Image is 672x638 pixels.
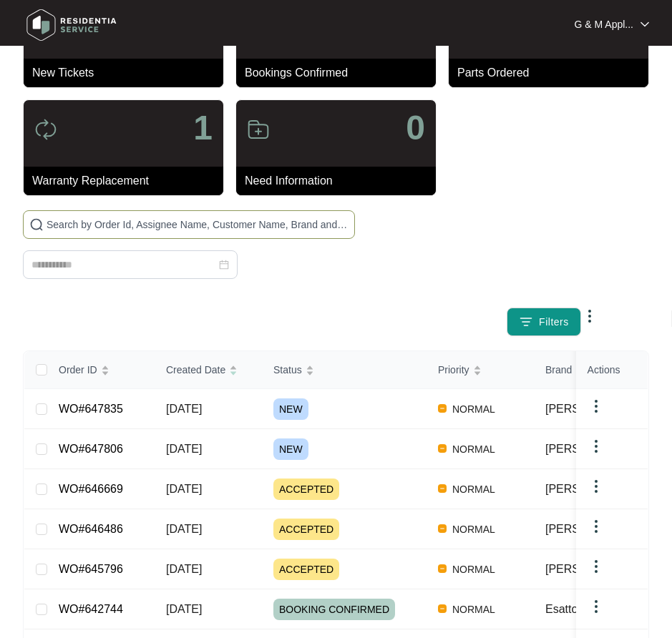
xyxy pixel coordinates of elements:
[588,518,605,535] img: dropdown arrow
[166,443,202,455] span: [DATE]
[59,483,123,495] a: WO#646669
[641,21,649,28] img: dropdown arrow
[447,561,501,578] span: NORMAL
[438,524,447,533] img: Vercel Logo
[166,563,202,575] span: [DATE]
[166,403,202,415] span: [DATE]
[545,443,640,455] span: [PERSON_NAME]
[273,519,339,540] span: ACCEPTED
[588,478,605,495] img: dropdown arrow
[447,601,501,618] span: NORMAL
[545,483,640,495] span: [PERSON_NAME]
[545,403,640,415] span: [PERSON_NAME]
[406,111,425,145] p: 0
[438,362,469,378] span: Priority
[545,563,640,575] span: [PERSON_NAME]
[47,217,349,232] input: Search by Order Id, Assignee Name, Customer Name, Brand and Model
[545,603,578,615] span: Esatto
[59,563,123,575] a: WO#645796
[59,403,123,415] a: WO#647835
[32,172,223,190] p: Warranty Replacement
[29,217,44,232] img: search-icon
[575,17,633,31] p: G & M Appl...
[47,351,155,389] th: Order ID
[534,351,640,389] th: Brand
[447,401,501,418] span: NORMAL
[427,351,534,389] th: Priority
[273,438,308,460] span: NEW
[576,351,648,389] th: Actions
[245,64,436,82] p: Bookings Confirmed
[273,559,339,580] span: ACCEPTED
[34,118,57,141] img: icon
[438,564,447,573] img: Vercel Logo
[519,315,533,329] img: filter icon
[539,315,569,330] span: Filters
[273,478,339,500] span: ACCEPTED
[507,308,581,336] button: filter iconFilters
[21,4,122,46] img: residentia service logo
[581,308,598,325] img: dropdown arrow
[166,603,202,615] span: [DATE]
[545,523,640,535] span: [PERSON_NAME]
[588,438,605,455] img: dropdown arrow
[166,523,202,535] span: [DATE]
[247,118,270,141] img: icon
[545,362,572,378] span: Brand
[193,111,213,145] p: 1
[59,523,123,535] a: WO#646486
[438,484,447,493] img: Vercel Logo
[438,404,447,413] img: Vercel Logo
[32,64,223,82] p: New Tickets
[273,599,395,620] span: BOOKING CONFIRMED
[588,558,605,575] img: dropdown arrow
[166,362,225,378] span: Created Date
[59,362,97,378] span: Order ID
[59,603,123,615] a: WO#642744
[457,64,648,82] p: Parts Ordered
[447,481,501,498] span: NORMAL
[447,441,501,458] span: NORMAL
[59,443,123,455] a: WO#647806
[588,598,605,615] img: dropdown arrow
[166,483,202,495] span: [DATE]
[438,604,447,613] img: Vercel Logo
[438,444,447,453] img: Vercel Logo
[588,398,605,415] img: dropdown arrow
[245,172,436,190] p: Need Information
[262,351,427,389] th: Status
[273,398,308,420] span: NEW
[447,521,501,538] span: NORMAL
[273,362,302,378] span: Status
